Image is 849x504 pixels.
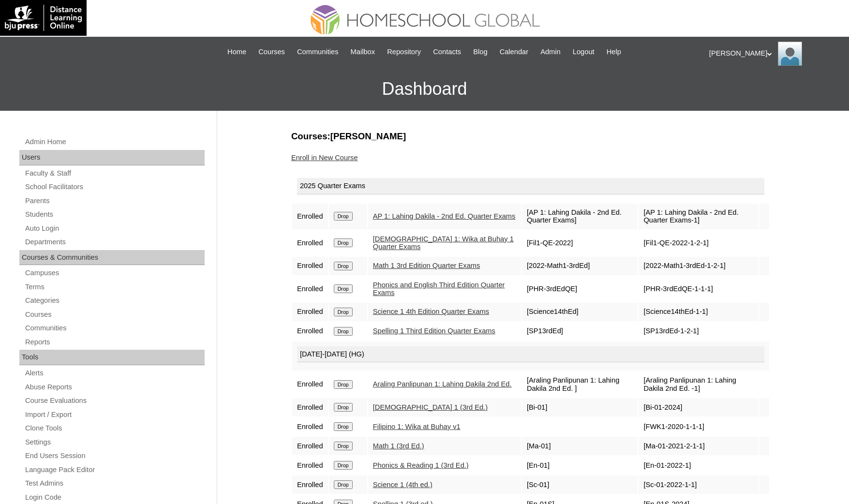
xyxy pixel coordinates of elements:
[291,130,770,143] h3: Courses:[PERSON_NAME]
[778,42,802,66] img: Ariane Ebuen
[334,262,353,270] input: Drop
[24,181,205,193] a: School Facilitators
[602,46,626,58] a: Help
[639,276,758,302] td: [PHR-3rdEdQE-1-1-1]
[5,5,82,31] img: logo-white.png
[292,437,328,455] td: Enrolled
[639,475,758,494] td: [Sc-01-2022-1-1]
[639,230,758,256] td: [Fil1-QE-2022-1-2-1]
[495,46,533,58] a: Calendar
[334,327,353,336] input: Drop
[24,322,205,334] a: Communities
[639,417,758,436] td: [FWK1-2020-1-1-1]
[639,371,758,397] td: [Araling Panlipunan 1: Lahing Dakila 2nd Ed. -1]
[258,46,285,58] span: Courses
[297,346,764,363] div: [DATE]-[DATE] (HG)
[522,257,638,275] td: [2022-Math1-3rdEd]
[522,230,638,256] td: [Fil1-QE-2022]
[24,295,205,307] a: Categories
[24,236,205,248] a: Departments
[19,350,205,365] div: Tools
[292,398,328,416] td: Enrolled
[373,308,489,315] a: Science 1 4th Edition Quarter Exams
[5,67,844,111] h3: Dashboard
[573,46,595,58] span: Logout
[24,464,205,476] a: Language Pack Editor
[24,477,205,489] a: Test Admins
[373,327,495,335] a: Spelling 1 Third Edition Quarter Exams
[468,46,492,58] a: Blog
[428,46,466,58] a: Contacts
[351,46,375,58] span: Mailbox
[24,367,205,379] a: Alerts
[334,442,353,450] input: Drop
[24,395,205,407] a: Course Evaluations
[522,276,638,302] td: [PHR-3rdEdQE]
[346,46,380,58] a: Mailbox
[639,257,758,275] td: [2022-Math1-3rdEd-1-2-1]
[334,380,353,389] input: Drop
[387,46,421,58] span: Repository
[373,281,505,297] a: Phonics and English Third Edition Quarter Exams
[292,456,328,474] td: Enrolled
[292,417,328,436] td: Enrolled
[297,46,339,58] span: Communities
[334,403,353,412] input: Drop
[24,167,205,179] a: Faculty & Staff
[334,238,353,247] input: Drop
[373,212,516,220] a: AP 1: Lahing Dakila - 2nd Ed. Quarter Exams
[709,42,839,66] div: [PERSON_NAME]
[373,235,514,251] a: [DEMOGRAPHIC_DATA] 1: Wika at Buhay 1 Quarter Exams
[24,422,205,434] a: Clone Tools
[24,409,205,421] a: Import / Export
[522,456,638,474] td: [En-01]
[253,46,290,58] a: Courses
[292,303,328,321] td: Enrolled
[292,371,328,397] td: Enrolled
[522,322,638,341] td: [SP13rdEd]
[292,475,328,494] td: Enrolled
[334,461,353,470] input: Drop
[473,46,487,58] span: Blog
[334,308,353,316] input: Drop
[639,398,758,416] td: [Bi-01-2024]
[292,257,328,275] td: Enrolled
[373,403,488,411] a: [DEMOGRAPHIC_DATA] 1 (3rd Ed.)
[24,436,205,448] a: Settings
[373,461,469,469] a: Phonics & Reading 1 (3rd Ed.)
[568,46,599,58] a: Logout
[500,46,528,58] span: Calendar
[24,136,205,148] a: Admin Home
[639,303,758,321] td: [Science14thEd-1-1]
[19,150,205,165] div: Users
[24,195,205,207] a: Parents
[373,442,424,450] a: Math 1 (3rd Ed.)
[373,262,480,269] a: Math 1 3rd Edition Quarter Exams
[292,322,328,341] td: Enrolled
[639,456,758,474] td: [En-01-2022-1]
[607,46,621,58] span: Help
[223,46,251,58] a: Home
[334,284,353,293] input: Drop
[373,481,432,489] a: Science 1 (4th ed.)
[334,480,353,489] input: Drop
[522,204,638,229] td: [AP 1: Lahing Dakila - 2nd Ed. Quarter Exams]
[536,46,566,58] a: Admin
[433,46,461,58] span: Contacts
[24,222,205,235] a: Auto Login
[639,322,758,341] td: [SP13rdEd-1-2-1]
[24,208,205,221] a: Students
[19,250,205,266] div: Courses & Communities
[292,230,328,256] td: Enrolled
[291,154,358,162] a: Enroll in New Course
[639,437,758,455] td: [Ma-01-2021-2-1-1]
[382,46,426,58] a: Repository
[227,46,246,58] span: Home
[373,380,512,388] a: Araling Panlipunan 1: Lahing Dakila 2nd Ed.
[639,204,758,229] td: [AP 1: Lahing Dakila - 2nd Ed. Quarter Exams-1]
[24,381,205,393] a: Abuse Reports
[522,475,638,494] td: [Sc-01]
[292,276,328,302] td: Enrolled
[24,309,205,321] a: Courses
[24,336,205,348] a: Reports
